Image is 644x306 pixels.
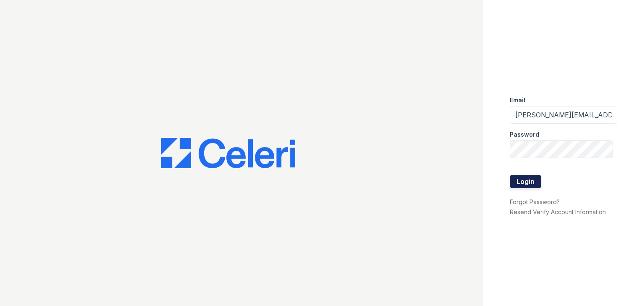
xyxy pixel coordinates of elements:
[510,96,525,104] label: Email
[510,208,606,215] a: Resend Verify Account Information
[510,130,539,139] label: Password
[510,175,541,188] button: Login
[510,198,560,205] a: Forgot Password?
[161,138,295,168] img: CE_Logo_Blue-a8612792a0a2168367f1c8372b55b34899dd931a85d93a1a3d3e32e68fde9ad4.png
